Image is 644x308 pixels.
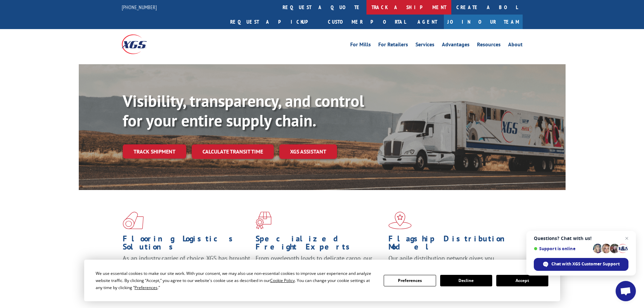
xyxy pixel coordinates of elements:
a: For Retailers [378,42,408,49]
div: We use essential cookies to make our site work. With your consent, we may also use non-essential ... [96,270,376,291]
span: Support is online [534,246,591,251]
h1: Specialized Freight Experts [256,235,383,254]
span: Preferences [135,285,158,290]
a: For Mills [350,42,371,49]
img: xgs-icon-total-supply-chain-intelligence-red [123,212,144,229]
a: Advantages [442,42,470,49]
a: Customer Portal [323,15,411,29]
span: Chat with XGS Customer Support [551,261,620,267]
h1: Flooring Logistics Solutions [123,235,251,254]
h1: Flagship Distribution Model [388,235,516,254]
a: Resources [477,42,501,49]
button: Decline [440,275,492,286]
a: Request a pickup [225,15,323,29]
a: Calculate transit time [192,144,274,159]
span: Our agile distribution network gives you nationwide inventory management on demand. [388,254,513,270]
b: Visibility, transparency, and control for your entire supply chain. [123,90,364,131]
img: xgs-icon-flagship-distribution-model-red [388,212,412,229]
img: xgs-icon-focused-on-flooring-red [256,212,271,229]
a: Track shipment [123,144,186,159]
button: Accept [496,275,548,286]
span: Close chat [623,234,631,242]
span: As an industry carrier of choice, XGS has brought innovation and dedication to flooring logistics... [123,254,250,278]
a: Services [415,42,434,49]
button: Preferences [384,275,436,286]
a: Agent [411,15,444,29]
a: About [508,42,523,49]
span: Questions? Chat with us! [534,236,628,241]
a: Join Our Team [444,15,523,29]
a: XGS ASSISTANT [279,144,337,159]
span: Cookie Policy [270,278,295,283]
div: Open chat [616,281,636,301]
div: Cookie Consent Prompt [84,260,560,301]
div: Chat with XGS Customer Support [534,258,628,271]
p: From overlength loads to delicate cargo, our experienced staff knows the best way to move your fr... [256,254,383,284]
a: [PHONE_NUMBER] [122,4,157,10]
